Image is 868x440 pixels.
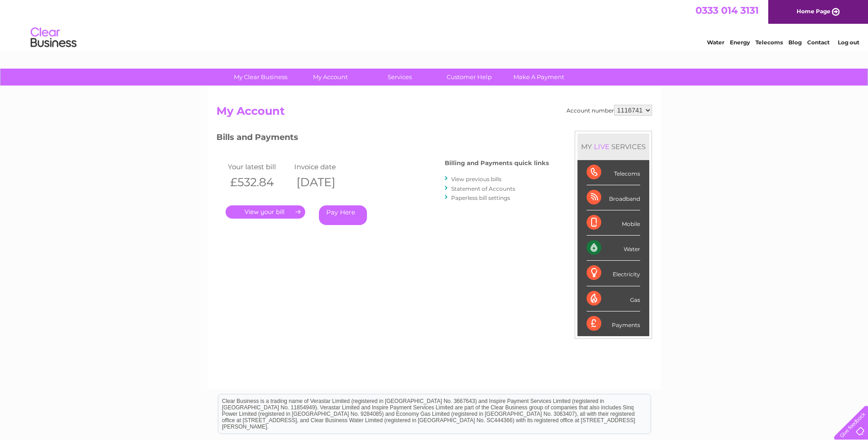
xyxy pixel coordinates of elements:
[451,176,501,182] a: View previous bills
[587,210,640,236] div: Mobile
[587,160,640,185] div: Telecoms
[216,131,549,147] h3: Bills and Payments
[587,286,640,311] div: Gas
[807,39,830,46] a: Contact
[838,39,859,46] a: Log out
[730,39,750,46] a: Energy
[707,39,724,46] a: Water
[226,173,292,192] th: £532.84
[587,311,640,336] div: Payments
[223,69,298,86] a: My Clear Business
[226,205,305,219] a: .
[788,39,802,46] a: Blog
[445,160,549,166] h4: Billing and Payments quick links
[695,5,759,16] a: 0333 014 3131
[592,142,611,151] div: LIVE
[587,185,640,210] div: Broadband
[216,105,652,122] h2: My Account
[566,105,652,116] div: Account number
[292,173,358,192] th: [DATE]
[451,194,510,201] a: Paperless bill settings
[319,205,367,225] a: Pay Here
[755,39,783,46] a: Telecoms
[30,24,77,52] img: logo.png
[577,134,649,160] div: MY SERVICES
[587,261,640,286] div: Electricity
[362,69,437,86] a: Services
[451,185,515,192] a: Statement of Accounts
[431,69,507,86] a: Customer Help
[292,161,358,173] td: Invoice date
[218,5,651,44] div: Clear Business is a trading name of Verastar Limited (registered in [GEOGRAPHIC_DATA] No. 3667643...
[501,69,577,86] a: Make A Payment
[292,69,368,86] a: My Account
[587,236,640,261] div: Water
[226,161,292,173] td: Your latest bill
